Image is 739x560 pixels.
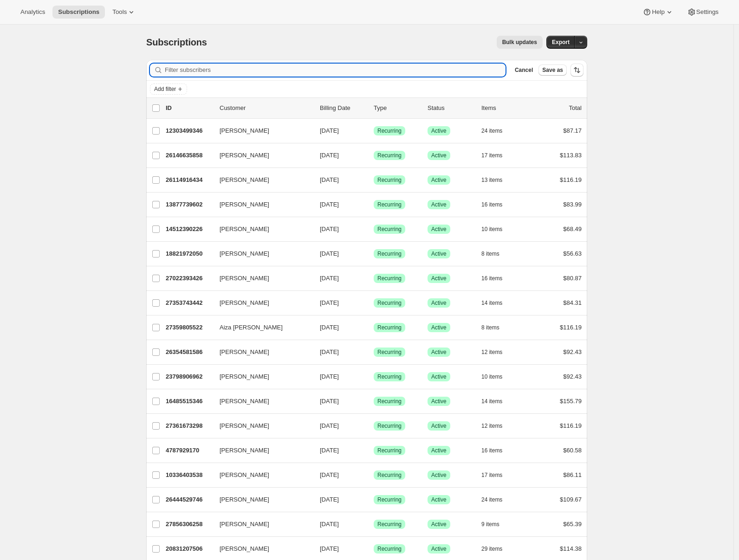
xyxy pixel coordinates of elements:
[377,225,402,233] span: Recurring
[377,471,402,479] span: Recurring
[563,348,582,355] span: $92.43
[320,127,339,134] span: [DATE]
[112,8,127,16] span: Tools
[220,249,269,258] span: [PERSON_NAME]
[431,447,447,454] span: Active
[542,66,563,74] span: Save as
[431,275,447,282] span: Active
[563,521,582,528] span: $65.39
[481,542,512,555] button: 29 items
[497,36,543,49] button: Bulk updates
[481,324,499,331] span: 8 items
[320,176,339,183] span: [DATE]
[563,471,582,478] span: $86.11
[481,272,512,285] button: 16 items
[481,444,512,457] button: 16 items
[320,299,339,306] span: [DATE]
[377,201,402,208] span: Recurring
[214,296,307,310] button: [PERSON_NAME]
[377,127,402,135] span: Recurring
[431,299,447,307] span: Active
[515,66,533,74] span: Cancel
[166,200,212,209] p: 13877739602
[320,545,339,552] span: [DATE]
[560,422,582,429] span: $116.19
[214,320,307,335] button: Aiza [PERSON_NAME]
[166,419,582,432] div: 27361673298[PERSON_NAME][DATE]SuccessRecurringSuccessActive12 items$116.19
[214,173,307,187] button: [PERSON_NAME]
[214,517,307,532] button: [PERSON_NAME]
[377,398,402,405] span: Recurring
[560,496,582,503] span: $109.67
[214,246,307,261] button: [PERSON_NAME]
[431,471,447,479] span: Active
[481,348,502,356] span: 12 items
[560,324,582,331] span: $116.19
[166,542,582,555] div: 20831207506[PERSON_NAME][DATE]SuccessRecurringSuccessActive29 items$114.38
[481,225,502,233] span: 10 items
[696,8,719,16] span: Settings
[146,37,207,47] span: Subscriptions
[481,493,512,506] button: 24 items
[154,85,176,93] span: Add filter
[377,447,402,454] span: Recurring
[166,544,212,554] p: 20831207506
[220,175,269,185] span: [PERSON_NAME]
[431,521,447,528] span: Active
[481,174,512,187] button: 13 items
[481,518,510,531] button: 9 items
[166,296,582,309] div: 27353743442[PERSON_NAME][DATE]SuccessRecurringSuccessActive14 items$84.31
[320,521,339,528] span: [DATE]
[560,176,582,183] span: $116.19
[20,8,45,16] span: Analytics
[377,496,402,503] span: Recurring
[481,198,512,211] button: 16 items
[320,496,339,503] span: [DATE]
[214,123,307,138] button: [PERSON_NAME]
[166,493,582,506] div: 26444529746[PERSON_NAME][DATE]SuccessRecurringSuccessActive24 items$109.67
[220,151,269,160] span: [PERSON_NAME]
[166,298,212,308] p: 27353743442
[166,469,582,482] div: 10336403538[PERSON_NAME][DATE]SuccessRecurringSuccessActive17 items$86.11
[220,103,312,113] p: Customer
[220,372,269,381] span: [PERSON_NAME]
[481,545,502,553] span: 29 items
[431,422,447,430] span: Active
[431,348,447,356] span: Active
[377,250,402,257] span: Recurring
[377,422,402,430] span: Recurring
[220,200,269,209] span: [PERSON_NAME]
[220,323,283,332] span: Aiza [PERSON_NAME]
[220,520,269,529] span: [PERSON_NAME]
[320,324,339,331] span: [DATE]
[481,419,512,432] button: 12 items
[563,201,582,208] span: $83.99
[166,321,582,334] div: 27359805522Aiza [PERSON_NAME][DATE]SuccessRecurringSuccessActive8 items$116.19
[481,373,502,380] span: 10 items
[166,323,212,332] p: 27359805522
[220,225,269,234] span: [PERSON_NAME]
[481,471,502,479] span: 17 items
[166,249,212,258] p: 18821972050
[166,274,212,283] p: 27022393426
[563,373,582,380] span: $92.43
[481,296,512,309] button: 14 items
[320,447,339,454] span: [DATE]
[166,470,212,480] p: 10336403538
[166,372,212,381] p: 23798906962
[52,6,105,19] button: Subscriptions
[166,103,212,113] p: ID
[166,520,212,529] p: 27856306258
[637,6,679,19] button: Help
[481,152,502,159] span: 17 items
[320,348,339,355] span: [DATE]
[481,370,512,383] button: 10 items
[481,149,512,162] button: 17 items
[214,541,307,556] button: [PERSON_NAME]
[166,446,212,455] p: 4787929170
[481,250,499,257] span: 8 items
[220,421,269,431] span: [PERSON_NAME]
[481,275,502,282] span: 16 items
[320,422,339,429] span: [DATE]
[431,225,447,233] span: Active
